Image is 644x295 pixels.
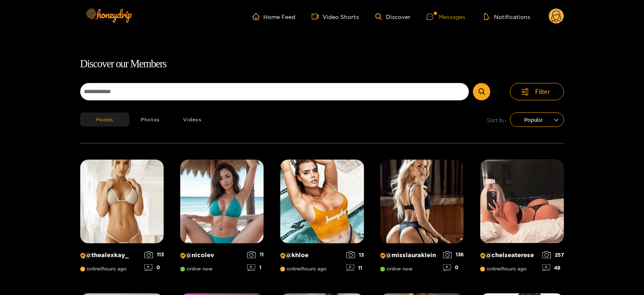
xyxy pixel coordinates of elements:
div: 113 [144,251,164,258]
span: Filter [536,87,551,96]
button: Videos [171,112,213,127]
div: sort [510,112,564,127]
div: 11 [247,251,264,258]
a: Creator Profile Image: khloe@khloeonline1hours ago1311 [280,160,364,277]
p: @ thealexkay_ [80,251,140,259]
button: Filter [510,83,564,100]
div: Messages [427,12,465,21]
span: video-camera [312,13,323,20]
img: Creator Profile Image: misslauraklein [380,160,464,243]
div: 11 [346,264,364,271]
span: home [252,13,264,20]
h1: Discover our Members [80,56,564,73]
div: 257 [542,251,564,258]
div: 48 [542,264,564,271]
a: Discover [375,13,411,20]
button: Models [80,112,129,127]
img: Creator Profile Image: nicolev [180,160,264,243]
span: Sort by: [487,115,507,125]
span: online 1 hours ago [80,266,127,272]
div: 0 [443,264,464,271]
img: Creator Profile Image: khloe [280,160,364,243]
p: @ khloe [280,251,342,259]
div: 136 [443,251,464,258]
a: Creator Profile Image: thealexkay_@thealexkay_online1hours ago1130 [80,160,164,277]
div: 0 [144,264,164,271]
img: Creator Profile Image: chelseaterese [480,160,564,243]
div: 1 [247,264,264,271]
span: online 1 hours ago [280,266,327,272]
div: 13 [346,251,364,258]
button: Notifications [481,12,533,21]
p: @ misslauraklein [380,251,439,259]
a: Creator Profile Image: chelseaterese@chelseatereseonline1hours ago25748 [480,160,564,277]
img: Creator Profile Image: thealexkay_ [80,160,164,243]
a: Video Shorts [312,13,359,20]
p: @ nicolev [180,251,243,259]
button: Submit Search [473,83,490,100]
a: Home Feed [252,13,296,20]
span: online now [380,266,413,272]
p: @ chelseaterese [480,251,538,259]
a: Creator Profile Image: nicolev@nicolevonline now111 [180,160,264,277]
span: Popular [516,114,558,126]
span: online now [180,266,213,272]
button: Photos [129,112,172,127]
a: Creator Profile Image: misslauraklein@misslaurakleinonline now1360 [380,160,464,277]
span: online 1 hours ago [480,266,527,272]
